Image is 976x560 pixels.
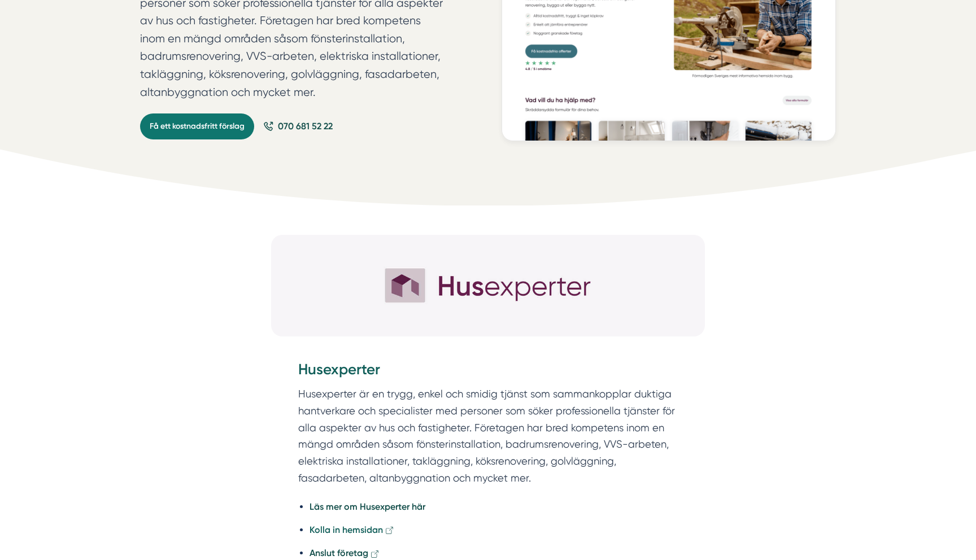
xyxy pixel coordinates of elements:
[310,501,425,512] a: Läs mer om Husexperter här
[271,235,705,336] img: Husexperter logotyp med bakgrund
[298,386,678,486] p: Husexperter är en trygg, enkel och smidig tjänst som sammankopplar duktiga hantverkare och specia...
[310,548,368,558] strong: Anslut företag
[140,113,254,139] a: Få ett kostnadsfritt förslag
[263,119,333,133] a: 070 681 52 22
[310,524,395,535] a: Kolla in hemsidan
[310,548,380,558] a: Anslut företag
[310,524,383,535] strong: Kolla in hemsidan
[298,360,678,386] h3: Husexperter
[278,119,333,133] span: 070 681 52 22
